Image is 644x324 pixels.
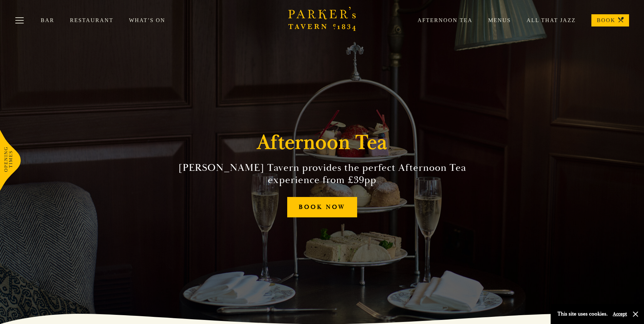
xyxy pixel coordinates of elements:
[167,162,477,186] h2: [PERSON_NAME] Tavern provides the perfect Afternoon Tea experience from £39pp
[257,130,387,155] h1: Afternoon Tea
[632,311,639,318] button: Close and accept
[613,311,627,317] button: Accept
[287,197,357,218] a: BOOK NOW
[557,309,608,319] p: This site uses cookies.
